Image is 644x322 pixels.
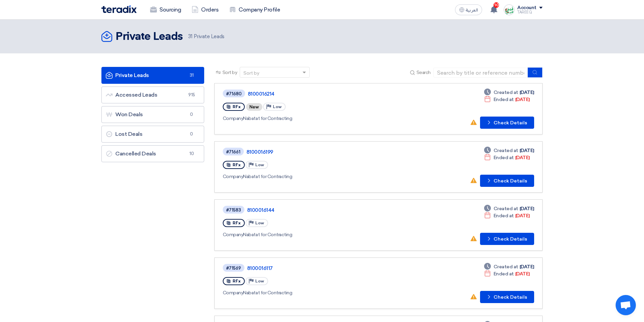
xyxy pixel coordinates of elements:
div: #71583 [226,208,241,212]
span: RFx [233,279,241,283]
span: Company [223,116,243,121]
span: Low [255,163,264,167]
span: 0 [188,131,196,138]
span: Company [223,290,243,296]
img: Screenshot___1727703618088.png [504,4,515,15]
div: Nabatat for Contracting [223,115,418,122]
div: [DATE] [484,205,534,212]
button: العربية [455,4,482,15]
span: Created at [494,263,518,270]
span: Created at [494,205,518,212]
a: 8100016214 [248,91,417,97]
div: [DATE] [484,154,530,161]
img: Teradix logo [101,5,137,13]
div: [DATE] [484,147,534,154]
a: 8100016117 [247,265,416,271]
a: Orders [186,2,224,17]
span: Sort by [222,69,237,76]
div: Account [517,5,536,11]
button: Check Details [480,117,534,129]
span: Low [255,221,264,225]
a: Cancelled Deals10 [101,145,204,162]
button: Check Details [480,175,534,187]
div: Nabatat for Contracting [223,173,417,180]
span: 915 [188,92,196,98]
span: 10 [188,150,196,157]
span: Created at [494,147,518,154]
span: Ended at [494,212,514,219]
span: RFx [233,221,241,225]
a: Won Deals0 [101,106,204,123]
a: Private Leads31 [101,67,204,84]
a: Sourcing [145,2,186,17]
span: RFx [233,104,241,109]
a: 8100016144 [247,207,416,213]
span: Private Leads [188,33,224,41]
div: Nabatat for Contracting [223,289,418,296]
h2: Private Leads [116,30,183,44]
a: Lost Deals0 [101,126,204,143]
div: Sort by [243,70,259,77]
span: العربية [466,8,478,13]
div: [DATE] [484,270,530,277]
div: #71569 [226,266,241,270]
input: Search by title or reference number [433,68,528,78]
span: Ended at [494,96,514,103]
span: Ended at [494,154,514,161]
div: New [246,103,262,111]
button: Check Details [480,233,534,245]
div: Nabatat for Contracting [223,231,418,238]
span: 31 [188,72,196,79]
span: Company [223,232,243,238]
span: Created at [494,89,518,96]
a: Accessed Leads915 [101,86,204,103]
span: Company [223,174,243,179]
div: #71661 [226,150,240,154]
div: TAREEQ [517,10,543,14]
button: Check Details [480,291,534,303]
div: [DATE] [484,89,534,96]
span: Low [255,279,264,283]
div: [DATE] [484,263,534,270]
a: Company Profile [224,2,285,17]
div: [DATE] [484,212,530,219]
div: #71680 [226,92,242,96]
span: Search [416,69,431,76]
span: 31 [188,33,192,40]
span: 10 [494,2,499,8]
a: 8100016199 [246,149,415,155]
span: 0 [188,111,196,118]
span: RFx [233,163,241,167]
span: Low [273,104,282,109]
div: [DATE] [484,96,530,103]
div: Open chat [616,295,636,315]
span: Ended at [494,270,514,277]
